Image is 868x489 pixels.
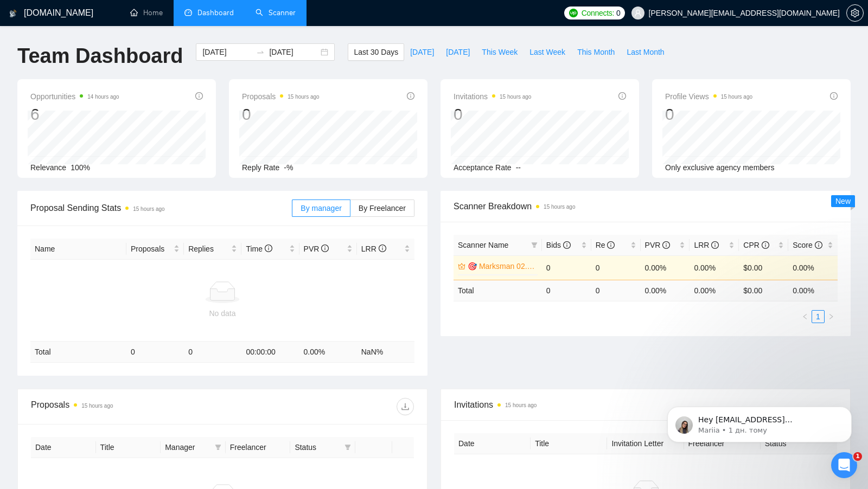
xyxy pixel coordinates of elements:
th: Replies [184,239,241,260]
time: 15 hours ago [81,403,113,409]
button: right [825,310,838,323]
td: 0 [542,280,591,301]
td: 00:00:00 [241,342,299,363]
span: left [802,313,808,320]
th: Name [30,239,126,260]
th: Title [531,433,607,454]
span: This Month [577,46,615,58]
time: 15 hours ago [133,206,164,212]
time: 15 hours ago [288,94,319,100]
th: Date [454,433,531,454]
span: Re [596,241,615,249]
span: Time [246,244,272,253]
th: Freelancer [226,437,291,458]
span: Profile Views [665,90,752,103]
img: upwork-logo.png [569,9,578,17]
span: By Freelancer [359,204,406,213]
span: filter [213,439,224,455]
span: filter [342,439,353,455]
span: -- [516,163,521,172]
span: swap-right [256,48,265,56]
span: Status [295,441,340,453]
a: 1 [812,311,824,323]
span: 0 [616,7,621,19]
div: 0 [242,104,320,125]
time: 15 hours ago [544,204,575,210]
span: Acceptance Rate [454,163,512,172]
iframe: Intercom live chat [831,452,857,478]
span: download [397,402,413,411]
span: 1 [853,452,862,461]
time: 15 hours ago [721,94,752,100]
input: Start date [202,46,252,58]
td: 0 [591,280,641,301]
span: crown [458,262,465,270]
span: PVR [645,241,671,249]
span: filter [529,237,540,253]
td: 0.00 % [299,342,357,363]
span: info-circle [607,241,615,249]
a: searchScanner [256,8,296,17]
div: 0 [454,104,531,125]
button: [DATE] [440,43,476,61]
span: Scanner Breakdown [454,200,838,213]
span: Last 30 Days [354,46,398,58]
td: 0.00 % [690,280,739,301]
span: 100% [71,163,90,172]
span: CPR [743,241,769,249]
button: Last 30 Days [348,43,404,61]
td: NaN % [357,342,414,363]
td: $0.00 [739,255,788,280]
span: filter [344,444,351,451]
span: Reply Rate [242,163,279,172]
td: 0.00% [690,255,739,280]
span: Proposals [242,90,320,103]
h1: Team Dashboard [17,43,183,69]
button: download [397,398,414,415]
td: Total [454,280,542,301]
button: Last Week [524,43,571,61]
button: [DATE] [404,43,440,61]
td: 0.00 % [788,280,838,301]
span: setting [847,9,863,17]
span: Only exclusive agency members [665,163,775,172]
td: 0.00 % [641,280,690,301]
span: to [256,48,265,56]
button: This Week [476,43,524,61]
span: filter [215,444,221,451]
th: Manager [161,437,226,458]
span: info-circle [195,92,203,100]
time: 14 hours ago [87,94,119,100]
span: [DATE] [410,46,434,58]
span: This Week [482,46,518,58]
input: End date [269,46,318,58]
span: info-circle [815,241,822,249]
img: logo [9,5,17,22]
span: LRR [694,241,719,249]
td: 0 [126,342,184,363]
li: 1 [812,310,825,323]
span: info-circle [618,92,626,100]
td: 0.00% [641,255,690,280]
time: 15 hours ago [505,402,537,408]
button: setting [846,4,864,22]
span: Scanner Name [458,241,508,249]
button: Last Month [621,43,670,61]
span: PVR [304,244,329,253]
th: Proposals [126,239,184,260]
span: info-circle [830,92,838,100]
li: Next Page [825,310,838,323]
div: 6 [30,104,119,125]
span: Manager [165,441,210,453]
a: homeHome [130,8,163,17]
span: Replies [188,243,229,255]
span: info-circle [662,241,670,249]
span: Relevance [30,163,66,172]
span: -% [284,163,293,172]
td: $ 0.00 [739,280,788,301]
span: Invitations [454,398,837,411]
span: Opportunities [30,90,119,103]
